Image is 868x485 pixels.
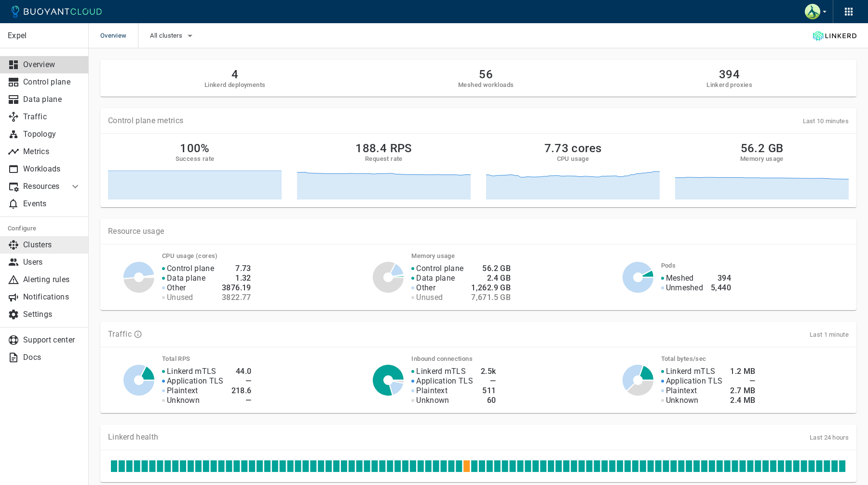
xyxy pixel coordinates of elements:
[23,182,62,191] p: Resources
[666,283,703,293] p: Unmeshed
[108,227,849,236] p: Resource usage
[730,396,755,405] h4: 2.4 MB
[23,77,81,87] p: Control plane
[675,142,849,200] a: 56.2 GBMemory usage
[741,142,784,155] h2: 56.2 GB
[180,142,210,155] h2: 100%
[730,386,755,396] h4: 2.7 MB
[8,31,81,41] p: Expel
[481,396,496,405] h4: 60
[706,81,752,89] h5: Linkerd proxies
[666,386,697,396] p: Plaintext
[471,293,511,302] h4: 7,671.5 GB
[204,68,266,81] h2: 4
[23,164,81,174] p: Workloads
[365,155,403,163] h5: Request rate
[23,275,81,285] p: Alerting rules
[23,199,81,209] p: Events
[355,142,412,155] h2: 188.4 RPS
[23,353,81,362] p: Docs
[805,4,820,19] img: Ethan Miller
[486,142,660,200] a: 7.73 coresCPU usage
[416,367,466,376] p: Linkerd mTLS
[23,292,81,302] p: Notifications
[167,283,186,293] p: Other
[167,264,214,273] p: Control plane
[810,434,849,441] span: Last 24 hours
[231,396,252,405] h4: —
[167,293,193,302] p: Unused
[706,68,752,81] h2: 394
[167,367,217,376] p: Linkerd mTLS
[666,273,694,283] p: Meshed
[711,283,731,293] h4: 5,440
[544,142,602,155] h2: 7.73 cores
[23,335,81,345] p: Support center
[167,386,198,396] p: Plaintext
[167,273,205,283] p: Data plane
[222,293,251,302] h4: 3822.77
[416,376,473,386] p: Application TLS
[416,273,455,283] p: Data plane
[23,129,81,139] p: Topology
[150,32,184,40] span: All clusters
[204,81,266,89] h5: Linkerd deployments
[416,386,448,396] p: Plaintext
[711,273,731,283] h4: 394
[222,273,251,283] h4: 1.32
[416,293,443,302] p: Unused
[222,283,251,293] h4: 3876.19
[108,142,282,200] a: 100%Success rate
[134,330,142,339] svg: TLS data is compiled from traffic seen by Linkerd proxies. RPS and TCP bytes reflect both inbound...
[100,23,138,48] span: Overview
[23,257,81,267] p: Users
[150,29,196,43] button: All clusters
[8,225,81,232] h5: Configure
[481,367,496,376] h4: 2.5k
[730,376,755,386] h4: —
[167,376,224,386] p: Application TLS
[740,155,784,163] h5: Memory usage
[666,376,723,386] p: Application TLS
[458,68,514,81] h2: 56
[231,376,252,386] h4: —
[23,310,81,319] p: Settings
[23,95,81,104] p: Data plane
[557,155,589,163] h5: CPU usage
[23,60,81,70] p: Overview
[167,396,200,405] p: Unknown
[416,396,449,405] p: Unknown
[176,155,215,163] h5: Success rate
[231,367,252,376] h4: 44.0
[471,283,511,293] h4: 1,262.9 GB
[108,432,158,442] p: Linkerd health
[297,142,471,200] a: 188.4 RPSRequest rate
[222,264,251,273] h4: 7.73
[108,116,183,126] p: Control plane metrics
[481,386,496,396] h4: 511
[458,81,514,89] h5: Meshed workloads
[416,283,435,293] p: Other
[23,112,81,122] p: Traffic
[803,117,849,125] span: Last 10 minutes
[471,273,511,283] h4: 2.4 GB
[666,396,699,405] p: Unknown
[481,376,496,386] h4: —
[666,367,716,376] p: Linkerd mTLS
[730,367,755,376] h4: 1.2 MB
[471,264,511,273] h4: 56.2 GB
[231,386,252,396] h4: 218.6
[23,240,81,250] p: Clusters
[810,331,849,338] span: Last 1 minute
[108,329,132,339] p: Traffic
[416,264,463,273] p: Control plane
[23,147,81,157] p: Metrics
